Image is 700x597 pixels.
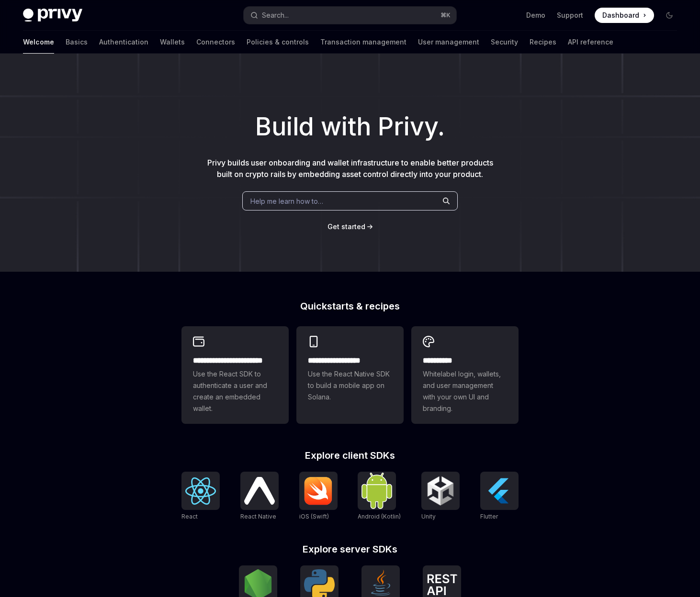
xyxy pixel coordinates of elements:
span: React [181,513,198,520]
img: React Native [244,477,275,504]
span: React Native [240,513,276,520]
a: FlutterFlutter [480,472,519,521]
span: Whitelabel login, wallets, and user management with your own UI and branding. [423,368,507,414]
a: UnityUnity [421,472,460,521]
a: Transaction management [320,31,406,54]
a: iOS (Swift)iOS (Swift) [299,472,338,521]
a: API reference [568,31,613,54]
img: React [185,477,216,505]
a: Authentication [99,31,148,54]
span: Android (Kotlin) [358,513,401,520]
a: Get started [327,222,365,232]
span: Dashboard [602,11,639,20]
span: Use the React Native SDK to build a mobile app on Solana. [308,368,392,403]
a: **** **** **** ***Use the React Native SDK to build a mobile app on Solana. [296,326,404,424]
a: Connectors [196,31,235,54]
h2: Explore client SDKs [181,451,519,460]
a: Recipes [530,31,556,54]
button: Search...⌘K [244,7,457,24]
a: React NativeReact Native [240,472,279,521]
h2: Quickstarts & recipes [181,301,519,311]
a: Support [557,11,583,20]
div: Search... [262,10,289,21]
span: Get started [327,222,365,231]
h2: Explore server SDKs [181,544,519,554]
a: Dashboard [595,8,654,23]
span: Privy builds user onboarding and wallet infrastructure to enable better products built on crypto ... [207,158,493,179]
a: Android (Kotlin)Android (Kotlin) [358,472,401,521]
a: Policies & controls [247,31,309,54]
span: ⌘ K [440,11,451,19]
span: Use the React SDK to authenticate a user and create an embedded wallet. [193,368,277,414]
a: Basics [66,31,88,54]
span: iOS (Swift) [299,513,329,520]
img: iOS (Swift) [303,476,334,505]
a: Security [491,31,518,54]
a: ReactReact [181,472,220,521]
img: REST API [427,574,457,595]
a: User management [418,31,479,54]
h1: Build with Privy. [15,108,685,145]
span: Unity [421,513,436,520]
a: **** *****Whitelabel login, wallets, and user management with your own UI and branding. [411,326,519,424]
img: Flutter [484,475,515,506]
span: Flutter [480,513,498,520]
span: Help me learn how to… [250,196,323,206]
img: dark logo [23,9,82,22]
img: Android (Kotlin) [361,473,392,509]
a: Demo [526,11,545,20]
a: Wallets [160,31,185,54]
a: Welcome [23,31,54,54]
button: Toggle dark mode [662,8,677,23]
img: Unity [425,475,456,506]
